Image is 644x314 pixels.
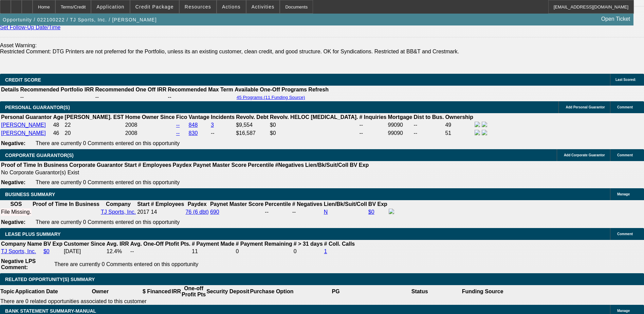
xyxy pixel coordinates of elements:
[617,192,630,196] span: Manage
[130,241,190,247] b: Avg. One-Off Ptofit Pts.
[58,285,142,298] th: Owner
[324,248,327,254] a: 1
[1,86,19,93] th: Details
[617,153,633,157] span: Comment
[5,153,74,158] span: CORPORATE GUARANTOR(S)
[359,129,387,137] td: --
[176,130,180,136] a: --
[65,121,124,129] td: 22
[217,0,246,13] button: Actions
[167,94,234,101] td: --
[1,258,36,270] b: Negative LPS Comment:
[53,129,63,137] td: 46
[236,114,269,120] b: Revolv. Debt
[1,248,36,254] a: TJ Sports, Inc.
[211,114,235,120] b: Incidents
[235,94,307,100] button: 45 Programs (11 Funding Source)
[142,285,171,298] th: $ Financed
[173,162,192,168] b: Paydex
[53,121,63,129] td: 48
[36,219,180,225] span: There are currently 0 Comments entered on this opportunity
[107,241,129,247] b: Avg. IRR
[1,219,25,225] b: Negative:
[294,241,323,247] b: # > 31 days
[359,114,386,120] b: # Inquiries
[91,0,129,13] button: Application
[378,285,462,298] th: Status
[1,130,46,136] a: [PERSON_NAME]
[36,140,180,146] span: There are currently 0 Comments entered on this opportunity
[1,162,68,169] th: Proof of Time In Business
[210,129,235,137] td: --
[171,285,181,298] th: IRR
[5,77,41,83] span: CREDIT SCORE
[192,241,234,247] b: # Payment Made
[96,4,124,10] span: Application
[5,308,96,314] span: BANK STATEMENT SUMMARY-MANUAL
[106,248,129,255] td: 12.4%
[43,248,50,254] a: $0
[475,122,480,127] img: facebook-icon.png
[482,130,487,135] img: linkedin-icon.png
[125,122,137,128] span: 2008
[482,122,487,127] img: linkedin-icon.png
[3,17,157,22] span: Opportunity / 022100222 / TJ Sports, Inc. / [PERSON_NAME]
[210,201,263,207] b: Paynet Master Score
[1,122,46,128] a: [PERSON_NAME]
[324,209,328,215] a: N
[95,94,167,101] td: --
[135,4,174,10] span: Credit Package
[222,4,241,10] span: Actions
[130,248,191,255] td: --
[1,114,52,120] b: Personal Guarantor
[191,248,235,255] td: 11
[193,162,246,168] b: Paynet Master Score
[388,121,413,129] td: 99090
[1,169,372,176] td: No Corporate Guarantor(s) Exist
[176,114,187,120] b: Fico
[211,122,214,128] a: 3
[250,285,294,298] th: Purchase Option
[181,285,206,298] th: One-off Profit Pts
[413,129,444,137] td: --
[252,4,275,10] span: Activities
[564,153,605,157] span: Add Corporate Guarantor
[101,209,136,215] a: TJ Sports, Inc.
[167,86,234,93] th: Recommended Max Term
[389,209,394,214] img: facebook-icon.png
[151,209,157,215] span: 14
[270,129,358,137] td: $0
[236,121,269,129] td: $9,554
[138,162,171,168] b: # Employees
[246,0,280,13] button: Activities
[5,277,95,282] span: RELATED OPPORTUNITY(S) SUMMARY
[43,241,62,247] b: BV Exp
[617,232,633,236] span: Comment
[176,122,180,128] a: --
[189,130,198,136] a: 830
[324,241,355,247] b: # Coll. Calls
[617,309,630,313] span: Manage
[20,86,94,93] th: Recommended Portfolio IRR
[5,231,61,237] span: LEASE PLUS SUMMARY
[368,209,374,215] a: $0
[69,162,123,168] b: Corporate Guarantor
[1,179,25,185] b: Negative:
[275,162,304,168] b: #Negatives
[206,285,250,298] th: Security Deposit
[462,285,504,298] th: Funding Source
[180,0,216,13] button: Resources
[95,86,167,93] th: Recommended One Off IRR
[359,121,387,129] td: --
[292,209,323,215] div: --
[65,129,124,137] td: 20
[599,13,633,25] a: Open Ticket
[413,121,444,129] td: --
[475,130,480,135] img: facebook-icon.png
[445,121,474,129] td: 49
[36,179,180,185] span: There are currently 0 Comments entered on this opportunity
[1,241,42,247] b: Company Name
[65,114,124,120] b: [PERSON_NAME]. EST
[248,162,274,168] b: Percentile
[445,129,474,137] td: 51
